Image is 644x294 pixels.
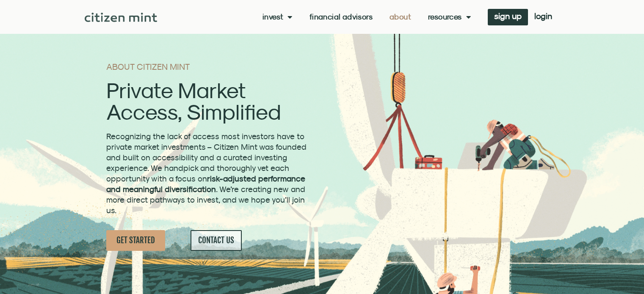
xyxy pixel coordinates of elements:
[198,235,234,246] span: CONTACT US
[390,13,411,21] a: About
[488,9,528,25] a: sign up
[534,13,552,19] span: login
[85,13,157,22] img: Citizen Mint
[106,132,307,215] span: Recognizing the lack of access most investors have to private market investments – Citizen Mint w...
[191,230,242,251] a: CONTACT US
[263,13,293,21] a: Invest
[106,63,309,71] h1: ABOUT CITIZEN MINT
[116,235,155,246] span: GET STARTED
[428,13,471,21] a: Resources
[106,230,165,251] a: GET STARTED
[106,80,309,123] h2: Private Market Access, Simplified
[263,13,471,21] nav: Menu
[528,9,558,25] a: login
[106,174,305,194] strong: risk-adjusted performance and meaningful diversification
[310,13,373,21] a: Financial Advisors
[494,13,522,19] span: sign up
